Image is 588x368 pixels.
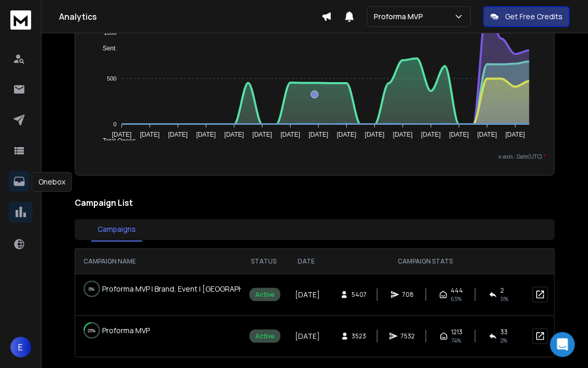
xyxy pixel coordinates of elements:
span: 5407 [352,291,367,299]
div: Onebox [32,172,72,192]
span: 63 % [451,295,461,303]
span: Sent [95,45,116,52]
span: 74 % [451,336,461,345]
div: Open Intercom Messenger [550,332,575,357]
td: Proforma MVP [75,316,241,345]
tspan: [DATE] [421,132,441,139]
span: Total Opens [95,137,136,144]
button: E [10,337,31,358]
td: Proforma MVP | Brand, Event | [GEOGRAPHIC_DATA] [75,274,241,304]
button: Get Free Credits [483,6,570,27]
tspan: 1000 [104,30,116,36]
tspan: [DATE] [168,132,188,139]
td: [DATE] [287,274,326,316]
th: DATE [287,249,326,274]
th: STATUS [241,249,287,274]
div: Active [249,288,281,301]
span: 0 % [500,295,508,303]
tspan: [DATE] [337,132,357,139]
tspan: [DATE] [140,132,160,139]
span: 708 [402,291,414,299]
tspan: [DATE] [253,132,272,139]
span: 3523 [352,332,367,340]
button: Campaigns [91,218,142,242]
img: logo [10,10,31,30]
span: 2 [500,286,504,295]
tspan: [DATE] [393,132,413,139]
span: 1213 [451,328,463,336]
tspan: [DATE] [281,132,300,139]
tspan: 0 [113,121,116,127]
p: Proforma MVP [374,11,427,22]
p: Get Free Credits [505,11,563,22]
th: CAMPAIGN STATS [326,249,524,274]
tspan: [DATE] [309,132,328,139]
tspan: [DATE] [196,132,216,139]
h1: Analytics [59,10,321,23]
p: 23 % [88,325,96,336]
tspan: 500 [107,75,116,82]
tspan: [DATE] [450,132,469,139]
tspan: [DATE] [112,132,132,139]
td: [DATE] [287,316,326,357]
tspan: [DATE] [506,132,525,139]
tspan: [DATE] [225,132,244,139]
tspan: [DATE] [365,132,385,139]
span: 33 [500,328,508,336]
span: 2 % [500,336,507,345]
h2: Campaign List [75,196,555,209]
p: 0 % [89,284,95,294]
span: 444 [451,286,463,295]
p: x-axis : Date(UTC) [83,153,546,161]
span: 7532 [401,332,415,340]
div: Active [249,330,281,343]
tspan: [DATE] [478,132,497,139]
th: CAMPAIGN NAME [75,249,241,274]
